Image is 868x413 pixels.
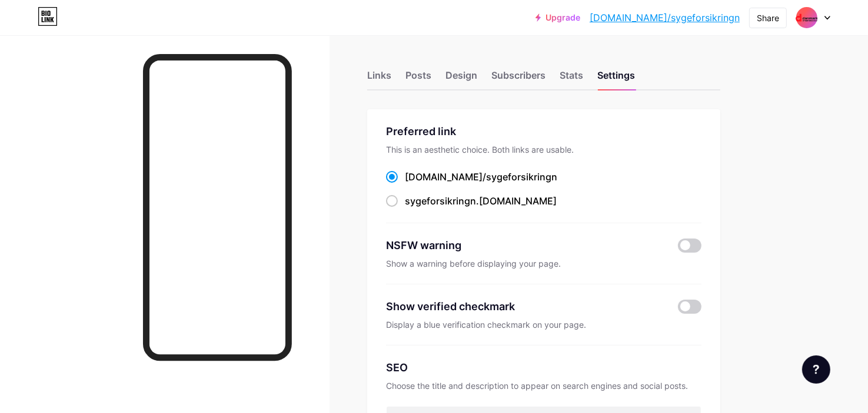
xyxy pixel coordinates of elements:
div: Share [757,12,779,24]
div: Subscribers [491,68,546,89]
div: This is an aesthetic choice. Both links are usable. [386,144,701,156]
div: [DOMAIN_NAME]/ [405,170,557,184]
div: NSFW warning [386,237,661,253]
div: Stats [560,68,583,89]
div: Display a blue verification checkmark on your page. [386,319,701,331]
div: .[DOMAIN_NAME] [405,194,557,208]
div: Settings [597,68,635,89]
img: sygeforsikringn [796,6,818,29]
div: Preferred link [386,123,701,139]
div: Choose the title and description to appear on search engines and social posts. [386,380,701,392]
a: [DOMAIN_NAME]/sygeforsikringn [590,11,740,25]
a: Upgrade [536,13,580,22]
div: SEO [386,360,701,375]
div: Posts [405,68,431,89]
span: sygeforsikringn [486,171,557,183]
div: Design [445,68,477,89]
span: sygeforsikringn [405,195,476,207]
div: Show verified checkmark [386,298,515,314]
div: Links [367,68,391,89]
div: Show a warning before displaying your page. [386,258,701,270]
